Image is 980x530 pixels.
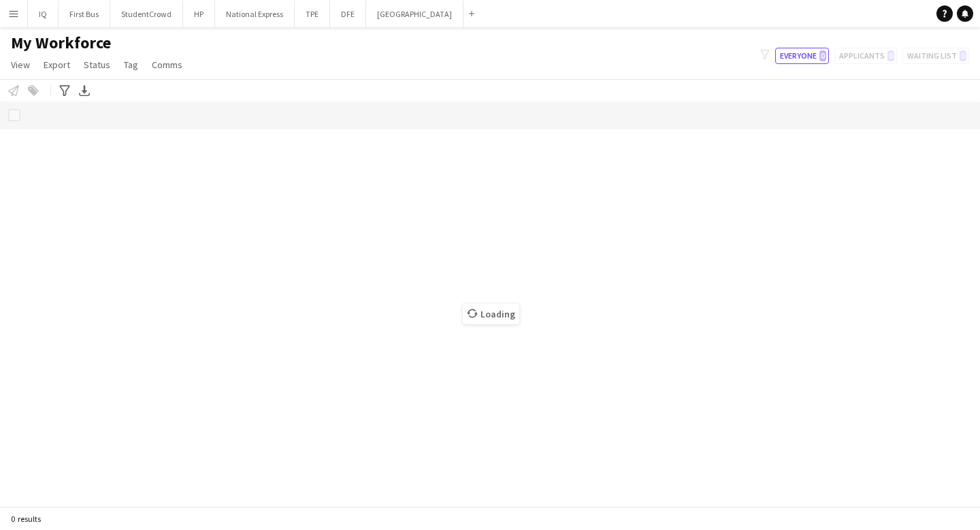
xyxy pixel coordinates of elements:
button: Everyone0 [775,48,829,64]
button: [GEOGRAPHIC_DATA] [366,1,463,27]
button: StudentCrowd [110,1,183,27]
a: Status [78,56,116,74]
button: IQ [28,1,59,27]
button: DFE [330,1,366,27]
span: Comms [152,59,182,71]
a: Comms [146,56,188,74]
span: View [11,59,30,71]
button: First Bus [59,1,110,27]
span: 0 [819,50,826,61]
a: View [5,56,35,74]
button: TPE [295,1,330,27]
span: Export [44,59,70,71]
app-action-btn: Advanced filters [56,82,73,99]
button: HP [183,1,215,27]
a: Export [38,56,76,74]
app-action-btn: Export XLSX [76,82,93,99]
button: National Express [215,1,295,27]
span: Loading [463,304,519,324]
span: My Workforce [11,33,111,53]
span: Tag [124,59,138,71]
span: Status [84,59,110,71]
a: Tag [118,56,144,74]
